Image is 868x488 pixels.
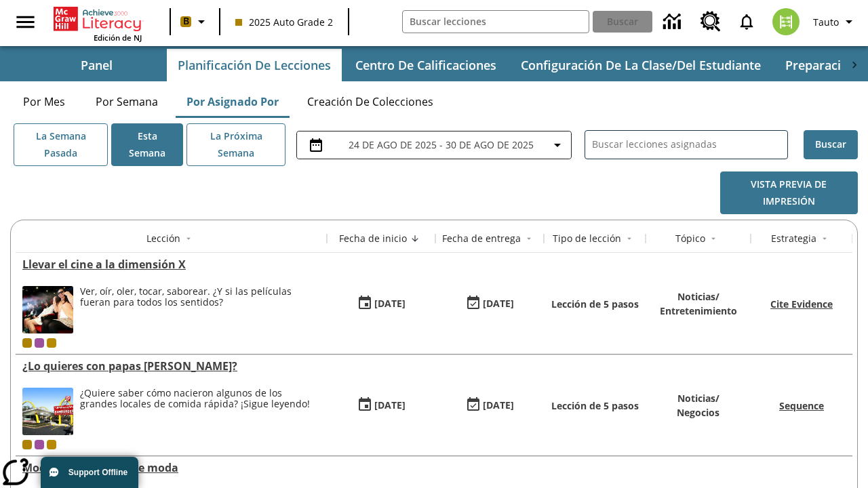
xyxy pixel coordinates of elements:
button: Planificación de lecciones [167,49,342,81]
div: ¿Quiere saber cómo nacieron algunos de los grandes locales de comida rápida? ¡Sigue leyendo! [80,388,320,411]
button: Panel [28,49,164,81]
button: Por asignado por [176,85,290,118]
button: Por semana [85,85,169,118]
a: Sequence [779,399,824,412]
span: 2025 Auto Grade 2 [235,15,333,29]
button: Sort [180,230,197,247]
div: [DATE] [374,296,406,312]
div: Tópico [675,232,705,245]
img: Uno de los primeros locales de McDonald's, con el icónico letrero rojo y los arcos amarillos. [22,388,73,435]
button: 07/03/26: Último día en que podrá accederse la lección [460,392,519,418]
button: Configuración de la clase/del estudiante [510,49,772,81]
span: Support Offline [68,468,127,477]
span: Tauto [813,15,839,29]
button: Por mes [10,85,78,118]
button: 07/26/25: Primer día en que estuvo disponible la lección [352,392,410,418]
p: Lección de 5 pasos [551,399,639,413]
a: Cite Evidence [770,298,833,310]
button: Perfil/Configuración [808,9,863,34]
button: Boost El color de la clase es anaranjado claro. Cambiar el color de la clase. [175,9,215,34]
input: Buscar lecciones asignadas [592,135,787,155]
div: Estrategia [771,232,816,245]
div: [DATE] [483,397,514,414]
div: OL 2025 Auto Grade 3 [35,338,44,348]
button: Esta semana [111,123,183,166]
div: Portada [54,4,142,43]
button: Seleccione el intervalo de fechas opción del menú [302,137,566,153]
div: Llevar el cine a la dimensión X [22,257,320,272]
button: La próxima semana [186,123,285,166]
button: Sort [407,230,423,247]
button: Vista previa de impresión [720,171,858,214]
div: New 2025 class [47,338,56,348]
p: Noticias / [677,391,719,405]
a: Modas que pasaron de moda, Lecciones [22,460,320,475]
button: La semana pasada [14,123,108,166]
button: 08/24/25: Último día en que podrá accederse la lección [460,291,519,317]
button: Centro de calificaciones [344,49,507,81]
p: Entretenimiento [660,304,737,318]
button: Sort [705,230,722,247]
div: New 2025 class [47,440,56,449]
button: Sort [521,230,537,247]
button: Support Offline [41,457,138,488]
div: Fecha de inicio [339,232,407,245]
div: [DATE] [374,397,406,414]
span: B [183,13,189,30]
div: Pestañas siguientes [841,49,868,81]
button: Buscar [804,130,858,159]
div: Clase actual [22,338,32,348]
img: El panel situado frente a los asientos rocía con agua nebulizada al feliz público en un cine equi... [22,286,73,333]
div: Lección [146,232,180,245]
span: 24 de ago de 2025 - 30 de ago de 2025 [349,138,534,152]
a: Centro de recursos, Se abrirá en una pestaña nueva. [692,3,729,40]
a: Llevar el cine a la dimensión X, Lecciones [22,257,320,272]
p: Negocios [677,405,719,420]
div: Ver, oír, oler, tocar, saborear. ¿Y si las películas fueran para todos los sentidos? [80,286,320,309]
a: Centro de información [655,3,692,41]
p: Lección de 5 pasos [551,297,639,311]
div: Fecha de entrega [442,232,521,245]
div: Modas que pasaron de moda [22,460,320,475]
button: 08/18/25: Primer día en que estuvo disponible la lección [352,291,410,317]
div: ¿Lo quieres con papas fritas? [22,359,320,373]
button: Escoja un nuevo avatar [764,4,808,39]
a: Notificaciones [729,4,764,39]
a: Portada [54,5,142,33]
button: Creación de colecciones [296,85,444,118]
svg: Collapse Date Range Filter [549,137,566,153]
div: Ver, oír, oler, tocar, saborear. ¿Y si las películas fueran para todos los sentidos? [80,286,320,333]
div: [DATE] [483,296,514,312]
p: Noticias / [660,289,737,304]
button: Abrir el menú lateral [5,2,45,42]
span: Edición de NJ [94,33,142,43]
a: ¿Lo quieres con papas fritas?, Lecciones [22,359,320,373]
input: Buscar campo [403,11,589,33]
button: Sort [621,230,637,247]
div: Tipo de lección [553,232,621,245]
img: avatar image [772,8,800,35]
div: OL 2025 Auto Grade 3 [35,440,44,449]
div: Clase actual [22,440,32,449]
button: Sort [816,230,833,247]
div: ¿Quiere saber cómo nacieron algunos de los grandes locales de comida rápida? ¡Sigue leyendo! [80,388,320,435]
div: Subbarra de navegación [27,49,841,81]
